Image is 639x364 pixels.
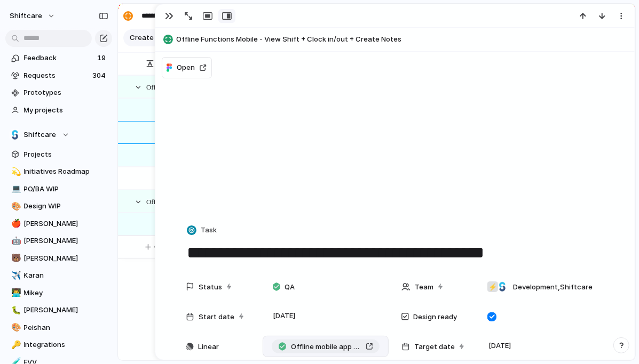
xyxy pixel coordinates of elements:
[92,70,108,81] span: 304
[24,236,108,246] span: [PERSON_NAME]
[24,305,108,316] span: [PERSON_NAME]
[10,339,20,350] button: 🔑
[198,342,219,352] span: Linear
[5,302,112,318] a: 🐛[PERSON_NAME]
[5,127,112,143] button: Shiftcare
[5,7,61,25] button: shiftcare
[5,181,112,197] a: 💻PO/BA WIP
[10,288,20,298] button: 👨‍💻
[272,339,380,353] a: Offline mobile app phase 1
[160,31,630,48] button: Offline Functions Mobile - View Shift + Clock in/out + Create Notes
[270,310,298,322] span: [DATE]
[24,288,108,298] span: Mikey
[11,287,19,299] div: 👨‍💻
[285,282,295,293] span: QA
[24,339,108,350] span: Integrations
[11,166,19,178] div: 💫
[414,342,455,352] span: Target date
[130,33,154,43] span: Create
[24,105,108,116] span: My projects
[24,270,108,281] span: Karan
[5,216,112,232] a: 🍎[PERSON_NAME]
[24,149,108,160] span: Projects
[5,285,112,301] a: 👨‍💻Mikey
[24,70,89,81] span: Requests
[24,253,108,264] span: [PERSON_NAME]
[10,236,20,246] button: 🤖
[5,85,112,101] a: Prototypes
[11,252,19,264] div: 🐻
[486,339,514,352] span: [DATE]
[10,322,20,333] button: 🎨
[5,164,112,180] a: 💫Initiatives Roadmap
[415,282,433,293] span: Team
[5,147,112,163] a: Projects
[10,11,42,21] span: shiftcare
[5,250,112,266] a: 🐻[PERSON_NAME]
[199,312,234,322] span: Start date
[10,270,20,281] button: ✈️
[10,219,20,229] button: 🍎
[24,166,108,177] span: Initiatives Roadmap
[199,282,222,293] span: Status
[185,223,220,238] button: Task
[5,50,112,66] a: Feedback19
[154,241,172,252] span: Create
[413,312,457,322] span: Design ready
[11,217,19,230] div: 🍎
[11,321,19,334] div: 🎨
[24,53,94,63] span: Feedback
[513,282,593,293] span: Development , Shiftcare
[487,281,498,292] div: ⚡
[10,253,20,264] button: 🐻
[11,183,19,195] div: 💻
[176,34,630,45] span: Offline Functions Mobile - View Shift + Clock in/out + Create Notes
[201,225,217,236] span: Task
[5,268,112,284] a: ✈️Karan
[11,235,19,247] div: 🤖
[162,57,212,78] button: Open
[177,62,195,73] span: Open
[24,184,108,195] span: PO/BA WIP
[24,130,57,140] span: Shiftcare
[11,304,19,317] div: 🐛
[11,339,19,351] div: 🔑
[291,342,361,352] span: Offline mobile app phase 1
[10,201,20,212] button: 🎨
[5,233,112,249] a: 🤖[PERSON_NAME]
[10,305,20,316] button: 🐛
[5,68,112,84] a: Requests304
[11,270,19,282] div: ✈️
[5,320,112,336] a: 🎨Peishan
[5,102,112,118] a: My projects
[24,201,108,212] span: Design WIP
[10,184,20,195] button: 💻
[24,87,108,98] span: Prototypes
[10,166,20,177] button: 💫
[11,200,19,213] div: 🎨
[5,337,112,353] a: 🔑Integrations
[97,53,108,63] span: 19
[24,219,108,229] span: [PERSON_NAME]
[123,29,159,46] button: Create
[5,198,112,214] a: 🎨Design WIP
[24,322,108,333] span: Peishan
